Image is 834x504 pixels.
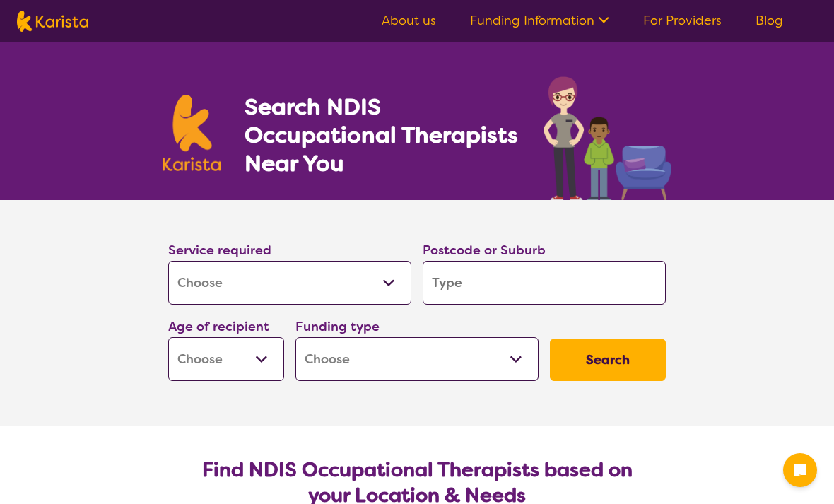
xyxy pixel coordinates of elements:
[550,339,666,381] button: Search
[756,12,783,29] a: Blog
[423,261,666,305] input: Type
[643,12,722,29] a: For Providers
[295,318,380,335] label: Funding type
[17,11,88,32] img: Karista logo
[168,318,269,335] label: Age of recipient
[163,95,221,171] img: Karista logo
[245,93,519,177] h1: Search NDIS Occupational Therapists Near You
[470,12,609,29] a: Funding Information
[382,12,436,29] a: About us
[423,242,546,259] label: Postcode or Suburb
[544,76,671,200] img: occupational-therapy
[168,242,271,259] label: Service required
